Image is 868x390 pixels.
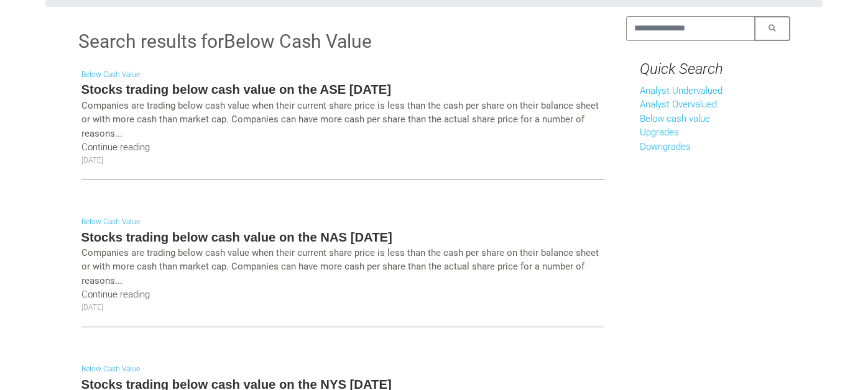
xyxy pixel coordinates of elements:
[81,289,150,300] a: Continue reading
[81,302,604,313] p: [DATE]
[81,229,604,246] h5: Stocks trading below cash value on the NAS [DATE]
[640,127,679,138] a: Upgrades
[224,30,372,52] span: Below Cash Value
[640,113,710,124] a: Below cash value
[78,29,607,55] h3: Search results for
[81,155,604,166] p: [DATE]
[81,70,140,79] a: Below Cash Value
[81,246,604,288] p: Companies are trading below cash value when their current share price is less than the cash per s...
[640,99,717,110] a: Analyst Overvalued
[81,217,140,226] a: Below Cash Value
[81,99,604,141] p: Companies are trading below cash value when their current share price is less than the cash per s...
[81,365,140,373] a: Below Cash Value
[640,141,691,152] a: Downgrades
[81,142,150,153] a: Continue reading
[640,85,723,96] a: Analyst Undervalued
[640,60,776,78] h4: Quick Search
[81,81,604,98] h5: Stocks trading below cash value on the ASE [DATE]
